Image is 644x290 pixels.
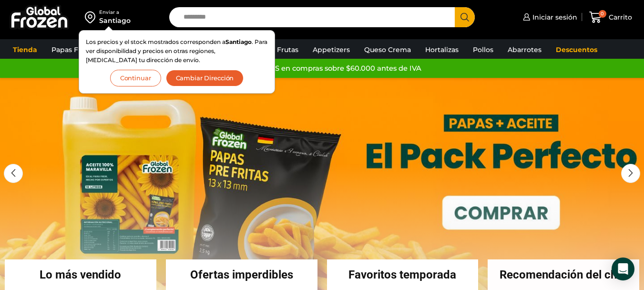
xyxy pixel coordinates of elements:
[99,9,131,16] div: Enviar a
[455,7,475,27] button: Search button
[551,41,602,59] a: Descuentos
[47,41,98,59] a: Papas Fritas
[420,41,463,59] a: Hortalizas
[503,41,546,59] a: Abarrotes
[599,10,606,18] span: 0
[488,269,639,280] h2: Recomendación del chef
[4,164,23,183] div: Previous slide
[308,41,355,59] a: Appetizers
[359,41,416,59] a: Queso Crema
[86,37,268,65] p: Los precios y el stock mostrados corresponden a . Para ver disponibilidad y precios en otras regi...
[5,269,156,280] h2: Lo más vendido
[587,6,634,29] a: 0 Carrito
[606,12,632,22] span: Carrito
[8,41,42,59] a: Tienda
[521,8,577,27] a: Iniciar sesión
[530,12,577,22] span: Iniciar sesión
[612,258,634,280] div: Open Intercom Messenger
[327,269,479,280] h2: Favoritos temporada
[621,164,640,183] div: Next slide
[166,70,244,86] button: Cambiar Dirección
[166,269,317,280] h2: Ofertas imperdibles
[468,41,498,59] a: Pollos
[99,16,131,25] div: Santiago
[225,38,252,45] strong: Santiago
[110,70,161,86] button: Continuar
[85,9,99,25] img: address-field-icon.svg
